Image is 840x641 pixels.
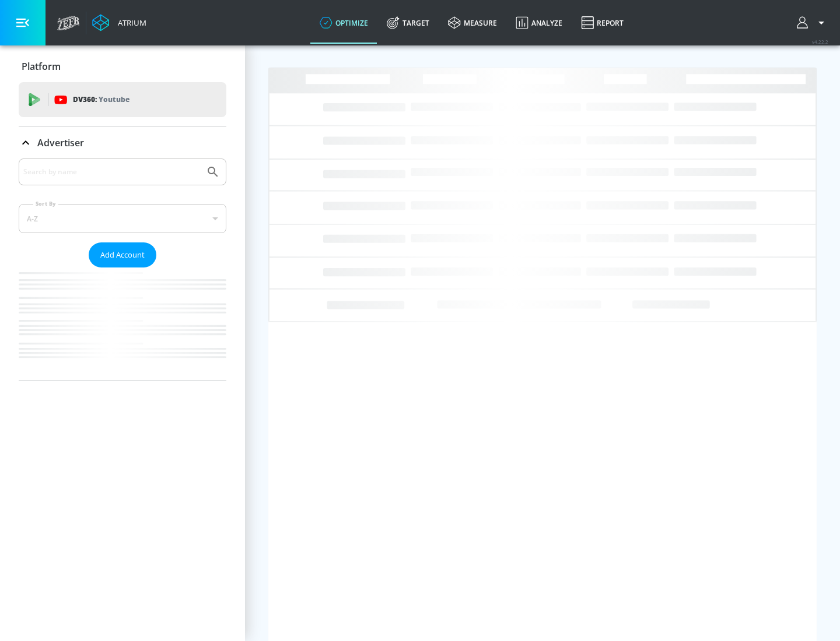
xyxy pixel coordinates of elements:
div: DV360: Youtube [19,82,226,117]
a: Target [377,2,439,44]
a: Atrium [92,14,146,31]
input: Search by name [23,164,200,179]
label: Sort By [33,200,58,207]
div: A-Z [19,204,226,233]
p: Advertiser [37,136,84,149]
a: measure [439,2,506,44]
nav: list of Advertiser [19,267,226,381]
div: Advertiser [19,126,226,159]
a: optimize [310,2,377,44]
p: DV360: [73,93,129,106]
p: Platform [22,60,61,73]
div: Advertiser [19,159,226,381]
a: Report [572,2,633,44]
span: v 4.22.2 [812,38,828,45]
a: Analyze [506,2,572,44]
div: Platform [19,50,226,83]
p: Youtube [99,93,129,105]
button: Add Account [89,242,156,267]
div: Atrium [113,17,146,28]
span: Add Account [100,248,145,262]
